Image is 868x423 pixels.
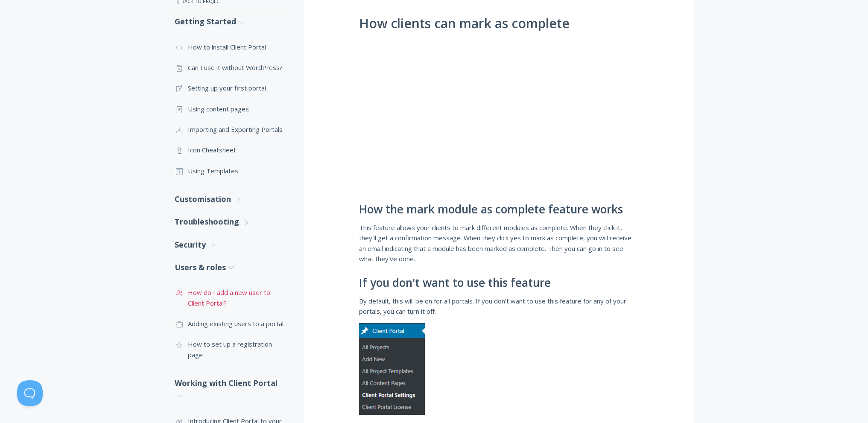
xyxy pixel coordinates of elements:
p: By default, this will be on for all portals. If you don't want to use this feature for any of you... [359,296,639,317]
iframe: Using The Mark As Complete Feature [359,37,639,191]
a: Adding existing users to a portal [175,313,287,334]
a: Customisation [175,188,287,210]
a: Working with Client Portal [175,372,287,407]
a: Getting Started [175,10,287,33]
p: This feature allows your clients to mark different modules as complete. When they click it, they'... [359,222,639,264]
h1: How clients can mark as complete [359,16,639,31]
a: How do I add a new user to Client Portal? [175,282,287,313]
a: Users & roles [175,256,287,279]
a: Setting up your first portal [175,78,287,98]
a: Importing and Exporting Portals [175,119,287,140]
a: Troubleshooting [175,210,287,233]
a: Using Templates [175,160,287,181]
iframe: Toggle Customer Support [17,380,43,406]
h2: If you don't want to use this feature [359,277,639,289]
a: How to set up a registration page [175,334,287,365]
a: Security [175,233,287,256]
a: Can I use it without WordPress? [175,57,287,78]
h2: How the mark module as complete feature works [359,203,639,216]
a: How to install Client Portal [175,37,287,57]
a: Using content pages [175,99,287,119]
a: Icon Cheatsheet [175,140,287,160]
